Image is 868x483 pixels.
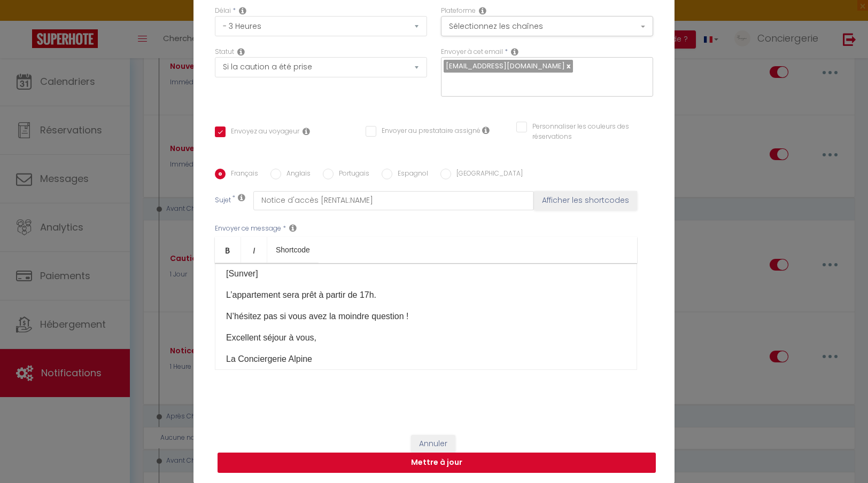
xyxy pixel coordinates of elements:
p: L’appartement sera prêt à partir de 17h. [226,289,626,302]
label: Sujet [215,195,231,207]
span: [EMAIL_ADDRESS][DOMAIN_NAME] [446,61,565,71]
button: Sélectionnez les chaînes [441,16,653,36]
a: Italic [241,237,267,263]
a: Shortcode [267,237,319,263]
label: Envoyer à cet email [441,47,503,57]
i: Envoyer au prestataire si il est assigné [482,126,490,134]
label: Espagnol [392,169,428,180]
label: Statut [215,47,234,57]
label: Délai [215,6,231,16]
button: Annuler [411,435,455,453]
p: La Conciergerie Alpine [226,353,626,366]
label: Plateforme [441,6,476,16]
p: [Sunver] ​ [226,267,626,280]
i: Envoyer au voyageur [303,127,310,136]
i: Action Time [239,6,246,15]
label: Portugais [334,169,369,180]
label: Français [226,169,258,180]
i: Recipient [511,47,518,56]
i: Subject [238,193,245,202]
label: Envoyer ce message [215,224,281,234]
p: Excellent séjour à vous, [226,331,626,344]
button: Mettre à jour [218,453,656,473]
i: Action Channel [479,6,486,15]
label: [GEOGRAPHIC_DATA] [451,169,523,180]
label: Anglais [281,169,311,180]
button: Afficher les shortcodes [534,191,637,210]
p: N’hésitez pas si vous avez la moindre question ! [226,310,626,323]
i: Booking status [237,47,245,56]
a: Bold [215,237,241,263]
i: Message [289,224,297,232]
